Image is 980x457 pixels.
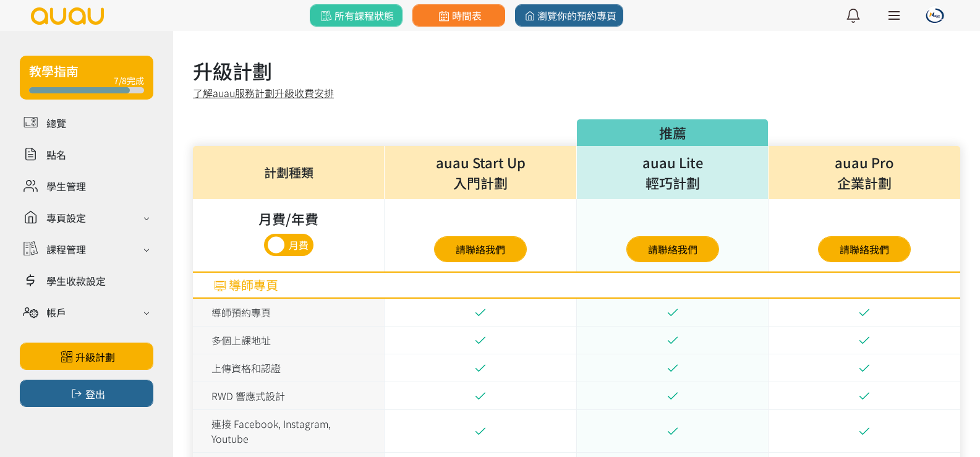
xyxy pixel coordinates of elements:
div: auau Pro [787,152,942,193]
span: 所有課程狀態 [318,8,393,23]
div: 課程管理 [46,242,86,257]
span: 輕巧計劃 [595,173,749,193]
a: 請聯絡我們 [626,236,719,262]
div: 專頁設定 [46,210,86,225]
span: 入門計劃 [403,173,557,193]
h3: 計劃種類 [264,163,313,182]
div: 帳戶 [46,305,66,320]
h2: 月費/年費 [196,208,381,229]
div: 月費 [289,237,309,252]
button: 登出 [20,380,153,407]
span: 時間表 [436,8,481,23]
div: auau Lite [595,152,749,193]
div: 上傳資格和認證 [193,354,385,382]
div: 導師預約專頁 [193,299,385,327]
a: 請聯絡我們 [434,236,527,262]
h1: 升級計劃 [193,56,960,85]
img: logo.svg [30,7,105,25]
div: 連接 Facebook, Instagram, Youtube [193,410,385,453]
a: 請聯絡我們 [818,236,911,262]
a: 了解auau服務計劃升級收費安排 [193,85,334,100]
a: 瀏覽你的預約專頁 [515,4,623,27]
div: 多個上課地址 [193,327,385,354]
span: 瀏覽你的預約專頁 [522,8,616,23]
div: RWD 響應式設計 [193,382,385,410]
div: auau Start Up [403,152,557,193]
a: 升級計劃 [20,343,153,370]
a: 時間表 [412,4,505,27]
span: 企業計劃 [787,173,942,193]
a: 所有課程狀態 [310,4,403,27]
div: 導師專頁 [193,271,960,299]
div: 推薦 [577,119,768,146]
